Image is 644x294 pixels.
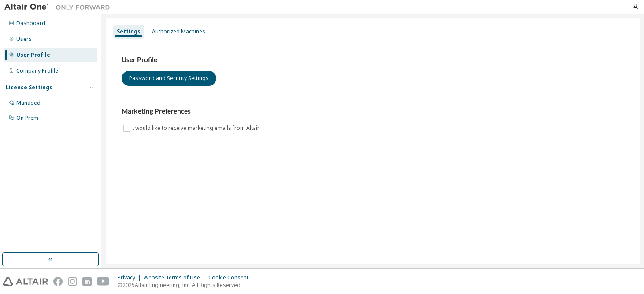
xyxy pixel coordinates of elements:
div: User Profile [16,51,50,59]
div: License Settings [6,84,52,91]
p: © 2025 Altair Engineering, Inc. All Rights Reserved. [118,281,254,289]
div: Website Terms of Use [144,274,208,281]
img: facebook.svg [53,277,63,286]
div: Authorized Machines [152,28,205,35]
img: instagram.svg [68,277,77,286]
div: Company Profile [16,67,58,74]
label: I would like to receive marketing emails from Altair [132,123,261,133]
img: altair_logo.svg [3,277,48,286]
img: linkedin.svg [82,277,92,286]
img: youtube.svg [97,277,110,286]
div: Privacy [118,274,144,281]
img: Altair One [4,3,115,11]
div: On Prem [16,114,38,121]
div: Dashboard [16,20,45,27]
div: Users [16,36,32,43]
button: Password and Security Settings [122,71,216,86]
div: Managed [16,99,41,107]
div: Settings [117,28,141,35]
h3: Marketing Preferences [122,107,624,116]
div: Cookie Consent [208,274,254,281]
h3: User Profile [122,55,624,64]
